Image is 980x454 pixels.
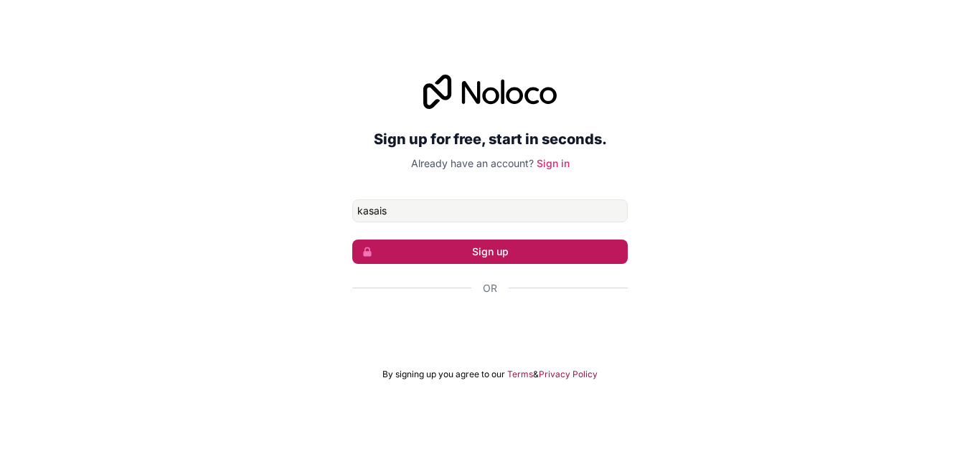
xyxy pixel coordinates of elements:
a: Terms [507,369,533,380]
a: Sign in [537,157,570,169]
span: By signing up you agree to our [382,369,505,380]
iframe: Botón de Acceder con Google [345,311,635,343]
h2: Sign up for free, start in seconds. [352,126,628,152]
span: & [533,369,539,380]
span: Or [483,281,497,295]
a: Privacy Policy [539,369,598,380]
input: Email address [352,199,628,222]
span: Already have an account? [411,157,534,169]
button: Sign up [352,240,628,264]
